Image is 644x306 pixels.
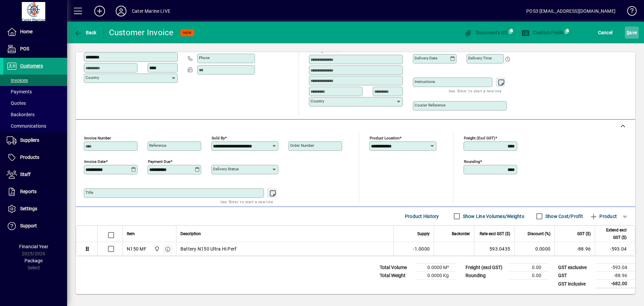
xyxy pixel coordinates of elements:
mat-label: Reference [149,143,166,148]
span: Products [20,155,39,160]
label: Show Line Volumes/Weights [462,213,524,220]
mat-label: Country [86,75,99,80]
div: 593.0435 [478,246,510,252]
button: Custom Fields [520,27,566,39]
span: Quotes [7,100,26,106]
span: Invoices [7,78,28,83]
button: Add [89,5,110,17]
button: Product History [402,210,442,222]
mat-label: Invoice number [84,136,111,140]
span: NEW [183,31,192,35]
button: Documents (0) [462,27,509,39]
span: Description [180,230,201,237]
mat-label: Country [311,99,324,103]
a: Support [3,218,67,234]
label: Show Cost/Profit [544,213,583,220]
a: Payments [3,86,67,97]
a: Staff [3,166,67,183]
button: Save [625,27,639,39]
mat-label: Freight (excl GST) [464,136,495,140]
td: -593.04 [595,264,635,272]
span: Backorders [7,112,35,117]
mat-label: Rounding [464,159,480,164]
mat-label: Delivery time [468,56,492,60]
span: Support [20,223,37,228]
span: Product History [405,211,439,222]
a: Quotes [3,97,67,109]
span: Back [74,30,97,35]
td: -593.04 [595,242,635,256]
span: Customers [20,63,43,69]
span: Settings [20,206,37,211]
td: 0.0000 Kg [417,272,457,280]
span: ave [627,27,637,38]
div: Cater Marine LIVE [132,6,170,16]
button: Profile [110,5,132,17]
app-page-header-button: Back [67,27,104,39]
mat-hint: Use 'Enter' to start a new line [449,87,501,95]
td: 0.00 [509,264,549,272]
span: Item [127,230,135,237]
td: 0.0000 M³ [417,264,457,272]
td: GST exclusive [555,264,595,272]
span: Home [20,29,33,34]
a: Settings [3,201,67,217]
td: -682.00 [595,280,635,288]
mat-label: Invoice date [84,159,106,164]
mat-label: Product location [370,136,399,140]
span: Package [24,258,43,263]
td: -88.96 [554,242,595,256]
span: Custom Fields [522,30,564,35]
span: -1.0000 [413,246,430,252]
a: Reports [3,183,67,200]
a: Products [3,149,67,166]
a: Knowledge Base [622,1,636,23]
span: Financial Year [19,244,48,249]
span: GST ($) [577,230,591,237]
div: Customer Invoice [109,27,174,38]
td: -88.96 [595,272,635,280]
mat-label: Payment due [148,159,170,164]
span: Extend excl GST ($) [599,226,627,241]
mat-label: Phone [199,55,210,60]
span: Supply [417,230,430,237]
span: Rate excl GST ($) [480,230,510,237]
a: Suppliers [3,132,67,149]
td: 0.0000 [514,242,554,256]
a: Home [3,24,67,40]
span: Battery N150 Ultra Hi Perf [180,246,237,252]
td: Total Weight [376,272,417,280]
mat-label: Delivery date [415,56,437,60]
td: Total Volume [376,264,417,272]
span: POS [20,46,29,51]
span: Suppliers [20,137,39,143]
mat-label: Sold by [212,136,225,140]
span: Discount (%) [528,230,550,237]
a: Backorders [3,109,67,120]
a: Invoices [3,75,67,86]
td: GST inclusive [555,280,595,288]
button: Cancel [596,27,614,39]
span: Cater Marine [153,245,160,253]
mat-label: Delivery status [213,167,239,171]
span: Documents (0) [464,30,507,35]
td: Freight (excl GST) [462,264,509,272]
button: Product [586,210,620,222]
span: Staff [20,172,31,177]
span: Communications [7,123,46,129]
span: Product [590,211,617,222]
a: POS [3,41,67,57]
span: Backorder [452,230,470,237]
td: Rounding [462,272,509,280]
div: POS3 [EMAIL_ADDRESS][DOMAIN_NAME] [526,6,615,16]
mat-label: Instructions [415,79,435,84]
mat-hint: Use 'Enter' to start a new line [220,198,273,206]
span: S [627,30,629,35]
mat-label: Title [86,190,93,195]
a: Communications [3,120,67,132]
span: Payments [7,89,32,94]
button: Back [72,27,98,39]
div: N150 MF [127,246,147,252]
td: GST [555,272,595,280]
td: 0.00 [509,272,549,280]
